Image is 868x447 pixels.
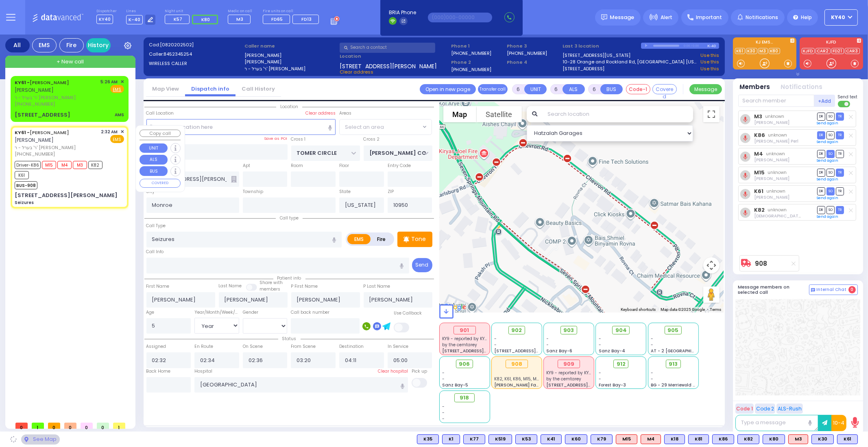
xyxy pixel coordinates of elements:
[86,38,111,52] a: History
[378,368,408,375] label: Clear hospital
[563,59,698,65] a: 10-28 Orange and Rockland Rd, [GEOGRAPHIC_DATA] [US_STATE]
[814,95,835,107] button: +Add
[817,150,825,158] span: DR
[113,87,122,93] u: EMS
[244,65,337,72] label: ר' בערל - ר' [PERSON_NAME]
[838,100,851,108] label: Turn off text
[669,360,678,368] span: 913
[57,161,72,169] span: M4
[244,59,337,65] label: [PERSON_NAME]
[494,342,497,348] span: -
[811,434,834,444] div: BLS
[42,161,56,169] span: M15
[478,84,508,94] button: Transfer call
[15,111,70,119] div: [STREET_ADDRESS]
[788,434,808,444] div: ALS
[754,213,838,219] span: Shia Grunhut
[244,52,337,59] label: [PERSON_NAME]
[565,434,587,444] div: K60
[15,151,55,157] span: [PHONE_NUMBER]
[610,13,635,22] span: Message
[236,85,281,93] a: Call History
[15,181,37,189] span: BUS-908
[827,150,835,158] span: SO
[506,360,528,369] div: 908
[817,131,825,139] span: DR
[651,336,653,342] span: -
[696,14,722,21] span: Important
[417,434,439,444] div: BLS
[81,423,93,429] span: 0
[339,163,349,169] label: Floor
[339,110,351,117] label: Areas
[817,177,839,182] a: Send again
[494,376,547,382] span: K82, K61, K86, M15, M4, M3
[703,106,720,122] button: Toggle fullscreen view
[194,343,213,350] label: En Route
[339,343,364,350] label: Destination
[809,284,858,295] button: Internal Chat 0
[547,336,549,342] span: -
[703,257,720,273] button: Map camera controls
[15,129,30,136] span: KY61 -
[388,189,394,195] label: ZIP
[149,41,242,48] label: Cad:
[541,434,562,444] div: K41
[96,9,117,14] label: Dispatcher
[477,106,522,122] button: Show satellite imagery
[264,136,288,141] label: Save as POI
[831,415,846,431] button: 10-4
[599,336,601,342] span: -
[96,15,113,24] span: KY40
[599,370,601,376] span: -
[599,348,625,354] span: Sanz Bay-4
[765,113,784,119] span: unknown
[831,14,845,21] span: KY40
[507,43,560,50] span: Phone 3
[412,235,426,243] p: Tone
[347,234,371,244] label: EMS
[755,260,767,267] a: 908
[201,16,210,23] span: K80
[441,302,468,312] a: Open this area in Google Maps (opens a new window)
[838,94,858,100] span: Send text
[451,66,491,72] label: [PHONE_NUMBER]
[746,14,778,21] span: Notifications
[836,131,844,139] span: TR
[370,234,393,244] label: Fire
[459,360,470,368] span: 906
[388,163,411,169] label: Entry Code
[740,82,770,92] button: Members
[194,309,239,316] div: Year/Month/Week/Day
[563,65,604,72] a: [STREET_ADDRESS]
[769,48,780,54] a: K80
[59,38,84,52] div: Fire
[641,434,661,444] div: M4
[542,106,693,122] input: Search location
[15,191,118,200] div: [STREET_ADDRESS][PERSON_NAME]
[442,434,460,444] div: K1
[754,113,762,119] a: M3
[547,342,549,348] span: -
[712,434,734,444] div: BLS
[735,48,745,54] a: K61
[817,287,847,293] span: Internal Chat
[146,85,185,93] a: Map View
[802,48,815,54] a: KJFD
[164,51,192,57] span: 8452345254
[442,342,477,348] span: by the cemtarey
[140,166,168,176] button: BUS
[340,43,435,53] input: Search a contact
[563,84,585,94] button: ALS
[845,48,860,54] a: CAR3
[454,326,476,335] div: 901
[146,343,166,350] label: Assigned
[140,179,181,188] button: COVERED
[339,189,351,195] label: State
[661,14,672,21] span: Alert
[801,14,812,21] span: Help
[754,132,765,138] a: K86
[291,309,329,316] label: Call back number
[97,423,109,429] span: 0
[817,187,825,195] span: DR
